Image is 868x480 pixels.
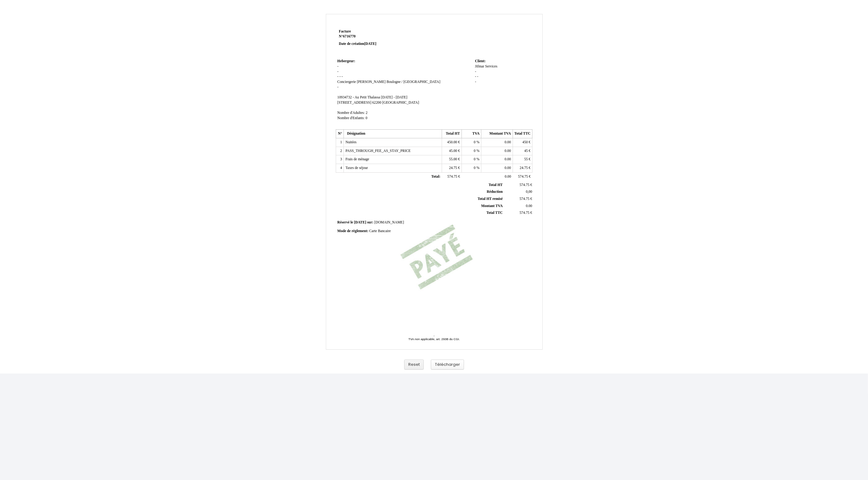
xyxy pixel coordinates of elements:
span: 0,00 [526,190,532,194]
span: Mode de règlement: [337,229,368,233]
td: € [513,138,532,147]
span: 0.00 [505,166,511,170]
span: 55.00 [449,157,457,161]
span: - [475,75,476,79]
span: Nuitées [345,140,357,144]
td: € [504,182,533,188]
td: % [462,164,481,173]
span: Jifmar [475,64,484,68]
button: Ouvrir le widget de chat LiveChat [5,2,24,21]
td: 4 [336,164,344,173]
span: 24.75 [449,166,457,170]
span: Carte Bancaire [369,229,391,233]
span: 0.00 [505,149,511,153]
span: Total: [431,175,440,179]
span: 0 [474,157,476,161]
span: TVA non applicable, art. 293B du CGI. [408,337,460,341]
td: € [504,196,533,203]
td: 3 [336,155,344,164]
td: € [442,164,462,173]
span: 0 [474,140,476,144]
span: - [475,80,476,84]
span: Total HT [489,183,503,187]
button: Reset [404,360,424,370]
span: 574.75 [519,211,529,215]
span: [STREET_ADDRESS] [337,101,371,105]
span: 450 [523,140,528,144]
td: % [462,155,481,164]
th: TVA [462,130,481,138]
th: Désignation [344,130,442,138]
span: - [340,75,341,79]
span: 62200 [372,101,381,105]
span: 450.00 [447,140,457,144]
span: Nombre d'Enfants: [337,116,365,120]
span: Total HT remisé [478,197,503,201]
iframe: Chat [842,452,863,475]
span: Taxes de séjour [345,166,368,170]
td: % [462,147,481,155]
span: 0 [366,116,367,120]
span: [DOMAIN_NAME] [374,220,404,224]
span: - [337,64,339,68]
span: Nombre d'Adultes: [337,111,365,115]
span: Facture [339,29,351,33]
span: - [434,334,435,337]
strong: Date de création [339,42,376,46]
span: 10934732 - Au Petit Thalassa [337,95,380,99]
th: Total HT [442,130,462,138]
td: 1 [336,138,344,147]
span: [DATE] [354,220,366,224]
span: Montant TVA [481,204,503,208]
span: PASS_THROUGH_FEE_AS_STAY_PRICE [345,149,411,153]
span: Frais de ménage [345,157,369,161]
span: - [475,70,476,74]
span: 45.00 [449,149,457,153]
span: - [342,75,343,79]
span: 574.75 [519,197,529,201]
td: € [442,155,462,164]
span: - [337,75,339,79]
strong: N° [339,34,413,39]
td: 2 [336,147,344,155]
span: 24.75 [520,166,528,170]
span: 0 [474,149,476,153]
span: Boulogne / [GEOGRAPHIC_DATA] [387,80,441,84]
span: - [477,75,478,79]
span: [DATE] [364,42,376,46]
span: 574.75 [518,175,528,179]
span: 574.75 [519,183,529,187]
span: Réduction [487,190,503,194]
span: 6716770 [343,34,356,38]
span: [DATE] - [DATE] [381,95,407,99]
span: Conciergerie [PERSON_NAME] [337,80,386,84]
td: € [513,164,532,173]
span: Client: [475,59,485,63]
button: Télécharger [431,360,464,370]
td: € [513,172,532,181]
span: Hebergeur: [337,59,355,63]
td: € [442,147,462,155]
span: sur: [367,220,373,224]
td: € [504,210,533,217]
span: Réservé le [337,220,353,224]
span: 574.75 [447,175,457,179]
th: Montant TVA [481,130,513,138]
td: % [462,138,481,147]
span: 55 [524,157,528,161]
span: - [337,70,339,74]
td: € [513,155,532,164]
td: € [513,147,532,155]
span: 2 [366,111,368,115]
th: Total TTC [513,130,532,138]
span: 0.00 [505,140,511,144]
td: € [442,138,462,147]
span: Services [485,64,498,68]
span: - [337,85,339,89]
span: 0 [474,166,476,170]
span: [GEOGRAPHIC_DATA] [382,101,419,105]
th: N° [336,130,344,138]
span: 0.00 [505,157,511,161]
span: 45 [524,149,528,153]
span: 0.00 [505,175,511,179]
